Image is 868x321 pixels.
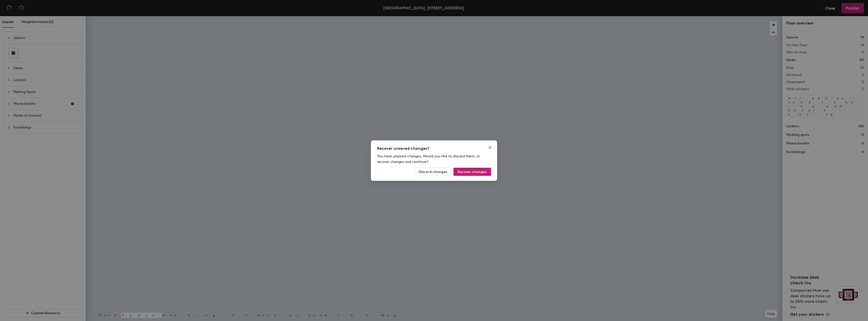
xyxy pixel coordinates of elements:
span: You have unsaved changes. Would you like to discard them, or recover changes and continue? [377,154,480,164]
button: Close [486,143,494,152]
span: close [488,145,492,150]
span: Recover changes [458,169,487,174]
span: Close [486,145,494,150]
span: Discard changes [419,169,447,174]
button: Discard changes [414,168,451,176]
div: Recover unsaved changes? [377,145,491,152]
button: Recover changes [453,168,491,176]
